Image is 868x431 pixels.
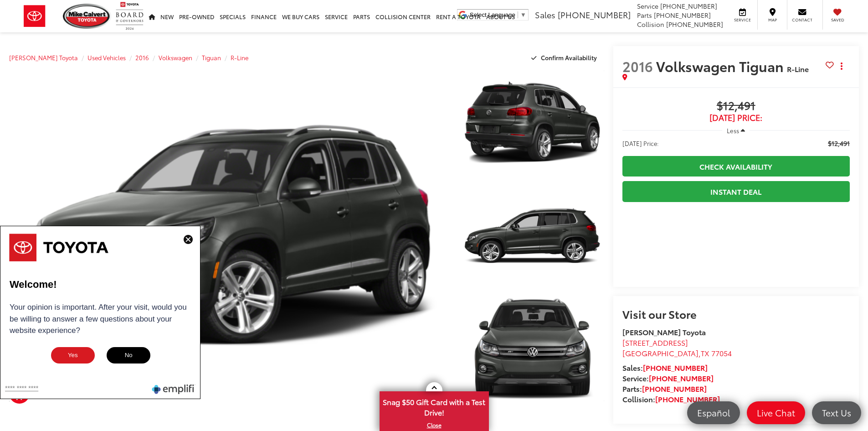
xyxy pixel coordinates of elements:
[642,383,707,394] a: [PHONE_NUMBER]
[643,362,708,373] a: [PHONE_NUMBER]
[701,348,709,358] span: TX
[458,181,605,291] img: 2016 Volkswagen Tiguan R-Line
[841,62,842,70] span: dropdown dots
[526,50,604,66] button: Confirm Availability
[787,63,809,74] span: R-Line
[380,392,488,420] span: Snag $50 Gift Card with a Test Drive!
[622,394,720,404] strong: Collision:
[649,373,714,383] a: [PHONE_NUMBER]
[828,139,850,148] span: $12,491
[622,337,732,358] a: [STREET_ADDRESS] [GEOGRAPHIC_DATA],TX 77054
[722,122,750,139] button: Less
[202,53,221,62] a: Tiguan
[622,56,653,76] span: 2016
[460,182,604,290] a: Expand Photo 2
[9,53,78,62] a: [PERSON_NAME] Toyota
[622,348,699,358] span: [GEOGRAPHIC_DATA]
[622,327,706,337] strong: [PERSON_NAME] Toyota
[747,401,805,424] a: Live Chat
[622,139,659,148] span: [DATE] Price:
[827,17,847,23] span: Saved
[660,1,717,10] span: [PHONE_NUMBER]
[711,348,732,358] span: 77054
[9,69,450,403] a: Expand Photo 0
[656,56,787,76] span: Volkswagen Tiguan
[622,308,850,320] h2: Visit our Store
[87,53,126,62] a: Used Vehicles
[622,156,850,177] a: Check Availability
[541,53,597,62] span: Confirm Availability
[622,337,688,348] span: [STREET_ADDRESS]
[63,4,111,29] img: Mike Calvert Toyota
[520,11,526,18] span: ▼
[812,401,861,424] a: Text Us
[752,407,800,418] span: Live Chat
[622,362,708,373] strong: Sales:
[622,99,850,113] span: $12,491
[622,181,850,202] a: Instant Deal
[792,17,812,23] span: Contact
[655,394,720,404] a: [PHONE_NUMBER]
[460,69,604,177] a: Expand Photo 1
[5,67,454,405] img: 2016 Volkswagen Tiguan R-Line
[622,383,707,394] strong: Parts:
[458,68,605,178] img: 2016 Volkswagen Tiguan R-Line
[622,373,714,383] strong: Service:
[558,9,631,21] span: [PHONE_NUMBER]
[159,53,192,62] a: Volkswagen
[622,348,732,358] span: ,
[834,58,850,74] button: Actions
[654,10,711,20] span: [PHONE_NUMBER]
[762,17,782,23] span: Map
[693,407,734,418] span: Español
[637,10,652,20] span: Parts
[687,401,740,424] a: Español
[637,1,658,10] span: Service
[622,207,850,275] iframe: Finance Tool
[622,113,850,122] span: [DATE] Price:
[231,53,248,62] a: R-Line
[135,53,149,62] a: 2016
[460,295,604,403] a: Expand Photo 3
[535,9,555,21] span: Sales
[817,407,856,418] span: Text Us
[458,294,605,404] img: 2016 Volkswagen Tiguan R-Line
[637,20,664,29] span: Collision
[727,126,739,135] span: Less
[666,20,723,29] span: [PHONE_NUMBER]
[732,17,753,23] span: Service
